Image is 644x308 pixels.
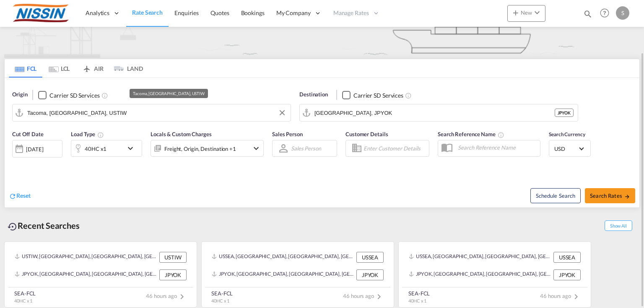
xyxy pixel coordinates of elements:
[201,241,394,308] recent-search-card: USSEA, [GEOGRAPHIC_DATA], [GEOGRAPHIC_DATA], [GEOGRAPHIC_DATA], [GEOGRAPHIC_DATA], [GEOGRAPHIC_DA...
[12,140,62,158] div: [DATE]
[530,188,581,203] button: Note: By default Schedule search will only considerorigin ports, destination ports and cut off da...
[14,298,32,303] span: 40HC x 1
[314,106,555,119] input: Search by Port
[125,143,140,153] md-icon: icon-chevron-down
[290,142,322,155] md-select: Sales Person
[553,142,586,155] md-select: Select Currency: $ USDUnited States Dollar
[343,292,384,299] span: 46 hours ago
[174,9,199,16] span: Enquiries
[583,9,592,22] div: icon-magnify
[16,192,31,199] span: Reset
[356,269,384,280] div: JPYOK
[374,292,384,302] md-icon: icon-chevron-right
[82,64,92,70] md-icon: icon-airplane
[5,78,639,207] div: Origin Checkbox No InkUnchecked: Search for CY (Container Yard) services for all selected carrier...
[454,141,540,154] input: Search Reference Name
[409,252,551,263] div: USSEA, Seattle, WA, United States, North America, Americas
[97,132,104,138] md-icon: Select multiple loads to view rates
[590,192,630,199] span: Search Rates
[356,252,384,263] div: USSEA
[71,140,142,157] div: 40HC x1icon-chevron-down
[12,157,18,168] md-datepicker: Select
[9,192,16,200] md-icon: icon-refresh
[549,131,585,137] span: Search Currency
[299,91,328,99] span: Destination
[342,91,403,99] md-checkbox: Checkbox No Ink
[597,6,612,20] span: Help
[12,131,44,137] span: Cut Off Date
[4,216,83,235] div: Recent Searches
[405,92,412,99] md-icon: Unchecked: Search for CY (Container Yard) services for all selected carriers.Checked : Search for...
[9,59,143,78] md-pagination-wrapper: Use the left and right arrow keys to navigate between tabs
[211,290,233,297] div: SEA-FCL
[42,59,76,78] md-tab-item: LCL
[133,89,205,98] div: Tacoma, [GEOGRAPHIC_DATA], USTIW
[616,6,629,20] div: S
[507,5,545,22] button: icon-plus 400-fgNewicon-chevron-down
[438,131,504,137] span: Search Reference Name
[71,131,104,137] span: Load Type
[211,298,229,303] span: 40HC x 1
[597,6,616,21] div: Help
[14,290,36,297] div: SEA-FCL
[164,143,236,155] div: Freight Origin Destination Factory Stuffing
[583,9,592,18] md-icon: icon-magnify
[9,59,42,78] md-tab-item: FCL
[409,269,551,280] div: JPYOK, Yokohama, Japan, Greater China & Far East Asia, Asia Pacific
[398,241,591,308] recent-search-card: USSEA, [GEOGRAPHIC_DATA], [GEOGRAPHIC_DATA], [GEOGRAPHIC_DATA], [GEOGRAPHIC_DATA], [GEOGRAPHIC_DA...
[146,292,187,299] span: 46 hours ago
[554,145,578,153] span: USD
[276,106,288,119] button: Clear Input
[15,269,157,280] div: JPYOK, Yokohama, Japan, Greater China & Far East Asia, Asia Pacific
[585,188,635,203] button: Search Ratesicon-arrow-right
[605,220,632,231] span: Show All
[251,143,261,153] md-icon: icon-chevron-down
[86,9,109,17] span: Analytics
[345,131,388,137] span: Customer Details
[27,106,286,119] input: Search by Port
[408,290,430,297] div: SEA-FCL
[12,91,27,99] span: Origin
[624,194,630,199] md-icon: icon-arrow-right
[159,252,187,263] div: USTIW
[9,192,31,201] div: icon-refreshReset
[272,131,303,137] span: Sales Person
[511,8,521,18] md-icon: icon-plus 400-fg
[151,131,212,137] span: Locals & Custom Charges
[553,269,581,280] div: JPYOK
[241,9,265,16] span: Bookings
[4,241,197,308] recent-search-card: USTIW, [GEOGRAPHIC_DATA], [GEOGRAPHIC_DATA], [GEOGRAPHIC_DATA], [GEOGRAPHIC_DATA], [GEOGRAPHIC_DA...
[38,91,99,99] md-checkbox: Checkbox No Ink
[159,269,187,280] div: JPYOK
[571,292,581,302] md-icon: icon-chevron-right
[540,292,581,299] span: 46 hours ago
[15,252,157,263] div: USTIW, Tacoma, WA, United States, North America, Americas
[300,104,578,121] md-input-container: Yokohama, JPYOK
[511,9,542,16] span: New
[109,59,143,78] md-tab-item: LAND
[276,9,311,17] span: My Company
[151,140,264,157] div: Freight Origin Destination Factory Stuffingicon-chevron-down
[13,104,291,121] md-input-container: Tacoma, WA, USTIW
[132,9,163,16] span: Rate Search
[532,8,542,18] md-icon: icon-chevron-down
[498,132,504,138] md-icon: Your search will be saved by the below given name
[8,222,18,232] md-icon: icon-backup-restore
[555,109,574,117] div: JPYOK
[333,9,369,17] span: Manage Rates
[353,91,403,100] div: Carrier SD Services
[212,252,354,263] div: USSEA, Seattle, WA, United States, North America, Americas
[177,292,187,302] md-icon: icon-chevron-right
[13,4,69,23] img: 485da9108dca11f0a63a77e390b9b49c.jpg
[553,252,581,263] div: USSEA
[85,143,106,155] div: 40HC x1
[76,59,109,78] md-tab-item: AIR
[408,298,426,303] span: 40HC x 1
[364,142,426,155] input: Enter Customer Details
[26,145,43,153] div: [DATE]
[101,92,108,99] md-icon: Unchecked: Search for CY (Container Yard) services for all selected carriers.Checked : Search for...
[49,91,99,100] div: Carrier SD Services
[210,9,229,16] span: Quotes
[212,269,354,280] div: JPYOK, Yokohama, Japan, Greater China & Far East Asia, Asia Pacific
